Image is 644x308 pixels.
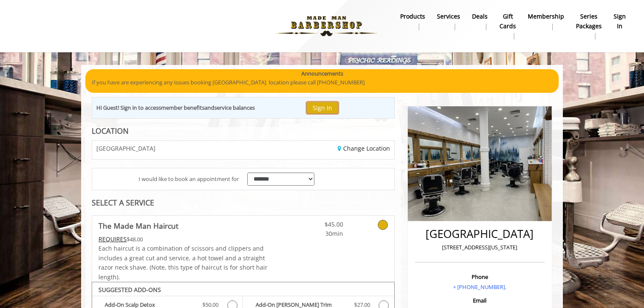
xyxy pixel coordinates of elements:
b: Deals [472,12,488,21]
a: Change Location [338,144,390,152]
span: 30min [293,229,343,238]
a: ServicesServices [431,11,466,32]
p: If you have are experiencing any issues booking [GEOGRAPHIC_DATA] location please call [PHONE_NUM... [92,78,552,87]
span: $45.00 [293,220,343,229]
a: Gift cardsgift cards [494,11,522,42]
a: Productsproducts [394,11,431,32]
b: member benefits [161,104,205,111]
b: Series packages [576,12,602,31]
span: I would like to book an appointment for [139,175,239,184]
div: Hi Guest! Sign in to access and [96,103,255,112]
b: Membership [528,12,564,21]
h2: [GEOGRAPHIC_DATA] [417,228,543,240]
b: LOCATION [92,126,128,136]
h3: Phone [417,274,543,280]
b: service balances [214,104,255,111]
p: [STREET_ADDRESS][US_STATE] [417,243,543,252]
span: [GEOGRAPHIC_DATA] [96,145,156,151]
button: Sign In [306,102,338,114]
a: DealsDeals [466,11,494,32]
b: Announcements [301,69,343,78]
span: This service needs some Advance to be paid before we block your appointment [98,235,127,243]
h3: Email [417,297,543,303]
b: sign in [614,12,626,31]
a: Series packagesSeries packages [570,11,608,42]
a: MembershipMembership [522,11,570,32]
a: sign insign in [608,11,632,32]
b: gift cards [499,12,516,31]
b: Services [437,12,460,21]
span: Each haircut is a combination of scissors and clippers and includes a great cut and service, a ho... [98,244,267,281]
img: Made Man Barbershop logo [268,3,385,49]
b: SUGGESTED ADD-ONS [98,286,161,294]
b: The Made Man Haircut [98,220,178,232]
b: products [400,12,425,21]
div: SELECT A SERVICE [92,199,395,207]
a: + [PHONE_NUMBER]. [453,283,506,291]
div: $48.00 [98,235,268,244]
